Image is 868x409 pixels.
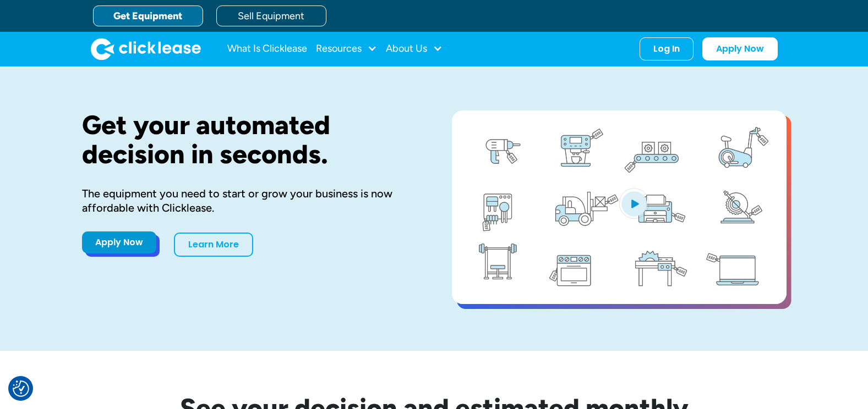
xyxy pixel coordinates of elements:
[452,110,787,304] a: open lightbox
[216,5,326,26] a: Sell Equipment
[13,380,29,397] button: Consent Preferences
[82,231,156,253] a: Apply Now
[316,38,377,60] div: Resources
[91,38,201,60] img: Clicklease logo
[82,186,417,215] div: The equipment you need to start or grow your business is now affordable with Clicklease.
[174,233,253,257] a: Learn More
[653,43,680,54] div: Log In
[13,380,29,397] img: Revisit consent button
[227,38,307,60] a: What Is Clicklease
[619,188,649,219] img: Blue play button logo on a light blue circular background
[702,37,778,60] a: Apply Now
[386,38,443,60] div: About Us
[82,110,417,169] h1: Get your automated decision in seconds.
[93,5,203,26] a: Get Equipment
[91,38,201,60] a: home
